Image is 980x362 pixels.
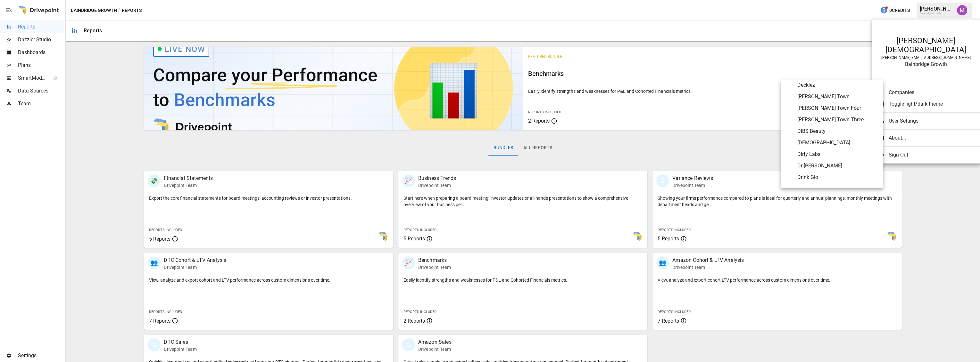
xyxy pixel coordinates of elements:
span: About... [889,134,969,142]
span: DIBS Beauty [797,127,878,135]
span: Toggle light/dark theme [889,100,969,108]
span: User Settings [889,117,975,125]
div: [PERSON_NAME][DEMOGRAPHIC_DATA] [878,36,973,54]
span: Deckiez [797,81,878,89]
span: [PERSON_NAME] Town Four [797,104,878,112]
div: Bainbridge Growth [878,61,973,67]
span: Companies [889,89,969,96]
span: Sign Out [889,151,969,159]
span: [PERSON_NAME] Town Three [797,116,878,124]
span: [DEMOGRAPHIC_DATA] [797,139,878,147]
span: [PERSON_NAME] Town [797,93,878,101]
span: DrinkAde [797,185,878,193]
span: Drink Gio [797,173,878,181]
span: Dr [PERSON_NAME] [797,162,878,170]
span: Dirty Labs [797,150,878,158]
div: [PERSON_NAME][EMAIL_ADDRESS][DOMAIN_NAME] [878,55,973,60]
